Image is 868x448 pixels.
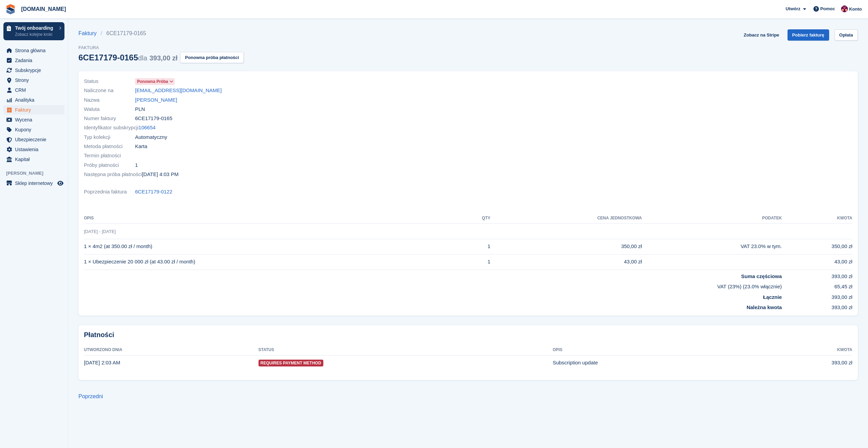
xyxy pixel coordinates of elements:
[15,46,56,55] span: Strona główna
[84,331,852,339] h2: Płatności
[84,254,462,270] td: 1 × Ubezpieczenie 20 000 zł (at 43.00 zł / month)
[15,26,56,30] p: Twój onboarding
[15,125,56,134] span: Kupony
[835,29,858,41] a: Opłata
[15,85,56,95] span: CRM
[758,345,852,356] th: Kwota
[785,5,800,12] span: Utwórz
[15,115,56,125] span: Wycena
[841,5,848,12] img: Mateusz Kacwin
[15,66,56,75] span: Subskrypcje
[84,171,142,178] span: Następna próba płatności
[135,77,175,85] a: Ponowna próba
[462,213,490,224] th: QTY
[782,301,852,312] td: 393,00 zł
[135,115,172,122] span: 6CE17179-0165
[5,4,16,14] img: stora-icon-8386f47178a22dfd0bd8f6a31ec36ba5ce8667c1dd55bd0f319d3a0aa187defe.svg
[137,78,168,85] span: Ponowna próba
[84,360,120,365] time: 2025-10-07 00:03:37 UTC
[135,133,167,141] span: Automatyczny
[142,171,178,178] time: 2025-10-09 14:03:40 UTC
[553,345,758,356] th: Opis
[553,355,758,370] td: Subscription update
[84,239,462,254] td: 1 × 4m2 (at 350.00 zł / month)
[135,87,222,95] a: [EMAIL_ADDRESS][DOMAIN_NAME]
[462,239,490,254] td: 1
[15,95,56,105] span: Analityka
[138,54,147,62] span: dla
[642,213,782,224] th: Podatek
[149,54,177,62] span: 393,00 zł
[3,135,64,144] a: menu
[135,96,177,104] a: [PERSON_NAME]
[15,105,56,115] span: Faktury
[15,145,56,154] span: Ustawienia
[15,75,56,85] span: Strony
[782,254,852,270] td: 43,00 zł
[135,105,145,113] span: PLN
[3,56,64,65] a: menu
[84,87,135,95] span: Naliczone na
[84,115,135,122] span: Numer faktury
[3,155,64,164] a: menu
[56,179,64,187] a: Podgląd sklepu
[490,213,642,224] th: Cena jednostkowa
[490,239,642,254] td: 350,00 zł
[3,115,64,125] a: menu
[84,143,135,150] span: Metoda płatności
[78,29,244,38] nav: breadcrumbs
[3,66,64,75] a: menu
[490,254,642,270] td: 43,00 zł
[747,304,782,310] strong: Należna kwota
[180,52,244,63] button: Ponowna próba płatności
[3,85,64,95] a: menu
[3,95,64,105] a: menu
[84,105,135,113] span: Waluta
[78,29,101,38] a: Faktury
[763,294,782,300] strong: Łącznie
[3,46,64,55] a: menu
[135,188,172,196] a: 6CE17179-0122
[138,124,156,132] a: 106654
[84,229,116,234] span: [DATE] - [DATE]
[78,393,103,399] a: Poprzedni
[84,77,135,85] span: Status
[15,155,56,164] span: Kapitał
[84,96,135,104] span: Nazwa
[15,31,56,38] p: Zobacz kolejne kroki
[782,270,852,280] td: 393,00 zł
[3,105,64,115] a: menu
[820,5,835,12] span: Pomoc
[78,44,244,51] span: Faktura
[135,161,138,169] span: 1
[259,360,323,366] span: Requires Payment Method
[84,188,135,196] span: Poprzednia faktura
[84,124,138,132] span: Identyfikator subskrypcji
[758,355,852,370] td: 393,00 zł
[3,75,64,85] a: menu
[84,161,135,169] span: Próby płatności
[15,178,56,188] span: Sklep internetowy
[84,152,135,160] span: Termin płatności
[782,213,852,224] th: Kwota
[6,170,68,177] span: [PERSON_NAME]
[782,280,852,291] td: 65,45 zł
[84,213,462,224] th: Opis
[84,133,135,141] span: Typ kolekcji
[3,178,64,188] a: menu
[741,273,782,279] strong: Suma częściowa
[84,345,259,356] th: Utworzono dnia
[18,3,69,15] a: [DOMAIN_NAME]
[782,239,852,254] td: 350,00 zł
[849,6,862,13] span: Konto
[642,243,782,250] div: VAT 23.0% w tym.
[135,143,147,150] span: Karta
[3,145,64,154] a: menu
[3,22,64,40] a: Twój onboarding Zobacz kolejne kroki
[78,53,177,62] div: 6CE17179-0165
[15,56,56,65] span: Zadania
[741,29,782,41] a: Zobacz na Stripe
[15,135,56,144] span: Ubezpieczenie
[782,291,852,301] td: 393,00 zł
[3,125,64,134] a: menu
